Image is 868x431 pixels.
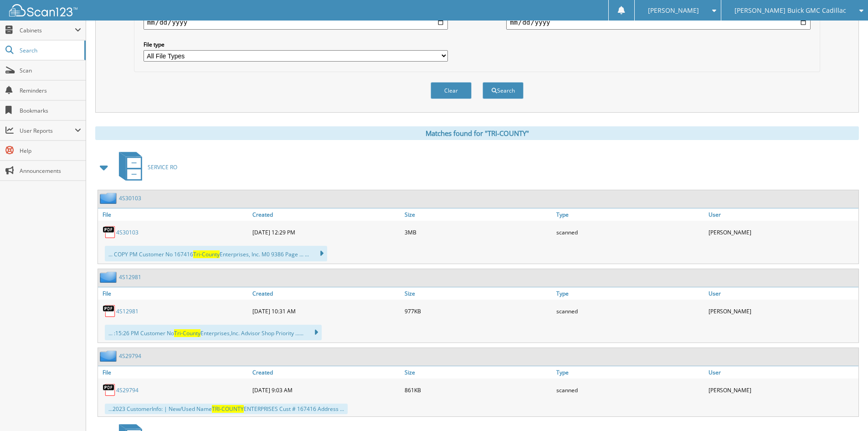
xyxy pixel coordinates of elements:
[9,4,77,16] img: scan123-logo-white.svg
[95,126,859,140] div: Matches found for "TRI-COUNTY"
[119,352,141,360] a: 4S29794
[250,302,402,320] div: [DATE] 10:31 AM
[554,366,706,379] a: Type
[554,287,706,300] a: Type
[100,271,119,283] img: folder2.png
[116,386,139,394] a: 4S29794
[103,383,116,397] img: PDF.png
[103,225,116,239] img: PDF.png
[105,404,348,414] div: ...2023 CustomerInfo: | New/Used Name ENTERPRISES Cust # 167416 Address ...
[648,8,699,13] span: [PERSON_NAME]
[100,350,119,362] img: folder2.png
[105,325,322,340] div: ... :15:26 PM Customer No Enterprises,Inc. Advisor Shop Priority ......
[20,87,81,94] span: Reminders
[554,302,706,320] div: scanned
[706,381,858,399] div: [PERSON_NAME]
[113,149,177,185] a: SERVICE RO
[706,223,858,241] div: [PERSON_NAME]
[706,287,858,300] a: User
[431,82,472,99] button: Clear
[174,329,200,337] span: Tri-County
[98,287,250,300] a: File
[20,67,81,74] span: Scan
[20,167,81,175] span: Announcements
[706,208,858,221] a: User
[20,47,80,54] span: Search
[402,223,555,241] div: 3MB
[402,381,555,399] div: 861KB
[706,302,858,320] div: [PERSON_NAME]
[554,223,706,241] div: scanned
[144,41,448,48] label: File type
[105,246,327,261] div: ... COPY PM Customer No 167416 Enterprises, Inc. M0 9386 Page ... ...
[734,8,846,13] span: [PERSON_NAME] Buick GMC Cadillac
[20,26,75,34] span: Cabinets
[483,82,524,99] button: Search
[250,223,402,241] div: [DATE] 12:29 PM
[20,147,81,155] span: Help
[103,304,116,318] img: PDF.png
[98,208,250,221] a: File
[116,228,139,236] a: 4S30103
[706,366,858,379] a: User
[98,366,250,379] a: File
[148,163,177,171] span: SERVICE RO
[250,287,402,300] a: Created
[116,307,139,315] a: 4S12981
[212,405,244,413] span: TRI-COUNTY
[554,208,706,221] a: Type
[100,192,119,204] img: folder2.png
[402,287,555,300] a: Size
[20,107,81,114] span: Bookmarks
[193,250,220,258] span: Tri-County
[119,194,141,202] a: 4S30103
[506,15,811,30] input: end
[119,273,141,281] a: 4S12981
[402,302,555,320] div: 977KB
[250,366,402,379] a: Created
[554,381,706,399] div: scanned
[250,208,402,221] a: Created
[402,208,555,221] a: Size
[822,387,868,431] iframe: Chat Widget
[144,15,448,30] input: start
[20,127,75,135] span: User Reports
[402,366,555,379] a: Size
[250,381,402,399] div: [DATE] 9:03 AM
